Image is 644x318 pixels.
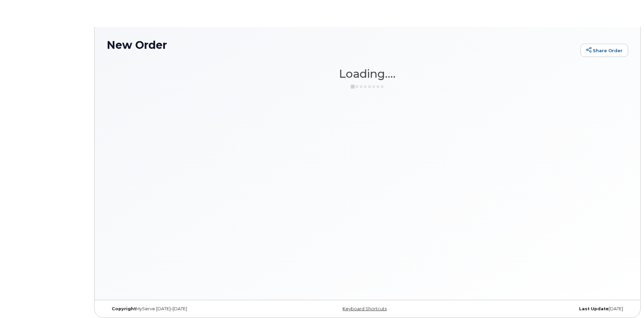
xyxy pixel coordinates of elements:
div: MyServe [DATE]–[DATE] [107,306,281,312]
img: ajax-loader-3a6953c30dc77f0bf724df975f13086db4f4c1262e45940f03d1251963f1bf2e.gif [351,84,384,89]
a: Keyboard Shortcuts [343,306,387,311]
strong: Last Update [579,306,609,311]
div: [DATE] [454,306,628,312]
h1: Loading.... [107,68,628,80]
a: Share Order [580,44,628,57]
h1: New Order [107,39,577,51]
strong: Copyright [112,306,136,311]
